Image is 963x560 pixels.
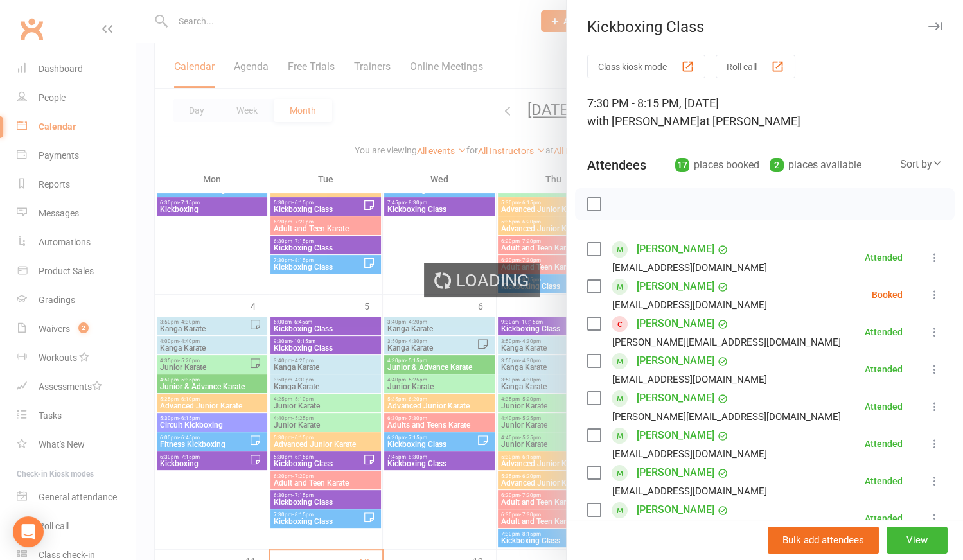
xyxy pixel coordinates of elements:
[768,527,879,554] button: Bulk add attendees
[770,156,861,174] div: places available
[887,527,948,554] button: View
[865,328,903,337] div: Attended
[675,158,689,172] div: 17
[612,408,841,425] div: [PERSON_NAME][EMAIL_ADDRESS][DOMAIN_NAME]
[770,158,784,172] div: 2
[587,156,646,174] div: Attendees
[587,94,942,130] div: 7:30 PM - 8:15 PM, [DATE]
[13,516,44,547] div: Open Intercom Messenger
[865,365,903,374] div: Attended
[900,156,942,173] div: Sort by
[637,239,714,259] a: [PERSON_NAME]
[612,259,767,276] div: [EMAIL_ADDRESS][DOMAIN_NAME]
[612,297,767,313] div: [EMAIL_ADDRESS][DOMAIN_NAME]
[587,55,705,78] button: Class kiosk mode
[637,388,714,408] a: [PERSON_NAME]
[612,483,767,500] div: [EMAIL_ADDRESS][DOMAIN_NAME]
[716,55,795,78] button: Roll call
[637,462,714,483] a: [PERSON_NAME]
[612,371,767,388] div: [EMAIL_ADDRESS][DOMAIN_NAME]
[675,156,759,174] div: places booked
[700,114,800,128] span: at [PERSON_NAME]
[865,439,903,448] div: Attended
[637,351,714,371] a: [PERSON_NAME]
[872,290,903,299] div: Booked
[865,253,903,262] div: Attended
[637,313,714,334] a: [PERSON_NAME]
[637,276,714,297] a: [PERSON_NAME]
[637,500,714,520] a: [PERSON_NAME]
[865,477,903,486] div: Attended
[587,114,700,128] span: with [PERSON_NAME]
[612,334,841,351] div: [PERSON_NAME][EMAIL_ADDRESS][DOMAIN_NAME]
[567,18,963,36] div: Kickboxing Class
[865,402,903,411] div: Attended
[865,514,903,523] div: Attended
[637,425,714,446] a: [PERSON_NAME]
[612,446,767,462] div: [EMAIL_ADDRESS][DOMAIN_NAME]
